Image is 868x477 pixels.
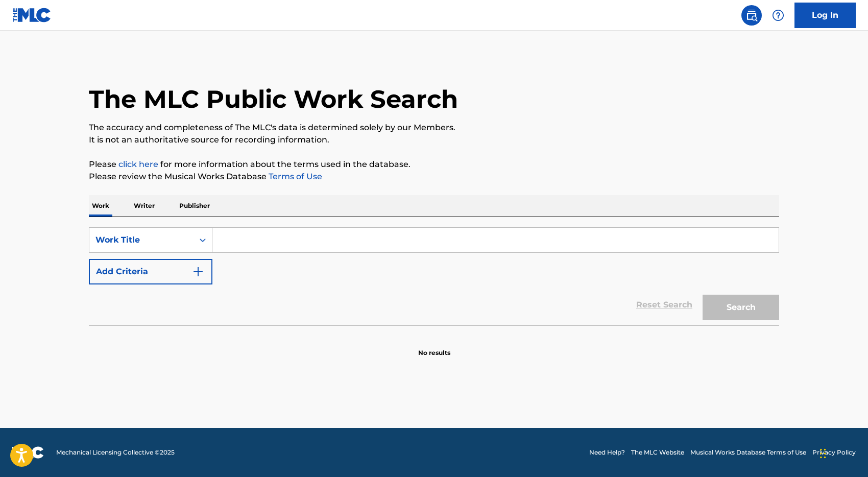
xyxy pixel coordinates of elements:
[817,428,868,477] iframe: Chat Widget
[589,448,625,457] a: Need Help?
[89,227,779,325] form: Search Form
[267,172,322,181] a: Terms of Use
[418,336,450,357] p: No results
[772,9,784,21] img: help
[89,84,458,114] h1: The MLC Public Work Search
[89,171,779,183] p: Please review the Musical Works Database
[690,448,806,457] a: Musical Works Database Terms of Use
[768,5,788,26] div: Help
[131,195,158,217] p: Writer
[820,438,826,469] div: Drag
[89,195,112,217] p: Work
[812,448,856,457] a: Privacy Policy
[56,448,175,457] span: Mechanical Licensing Collective © 2025
[176,195,213,217] p: Publisher
[89,259,212,284] button: Add Criteria
[745,9,758,21] img: search
[118,159,158,169] a: click here
[95,234,187,246] div: Work Title
[89,122,779,134] p: The accuracy and completeness of The MLC's data is determined solely by our Members.
[89,158,779,171] p: Please for more information about the terms used in the database.
[631,448,684,457] a: The MLC Website
[12,446,44,459] img: logo
[794,3,856,28] a: Log In
[12,8,52,22] img: MLC Logo
[192,266,204,278] img: 9d2ae6d4665cec9f34b9.svg
[89,134,779,146] p: It is not an authoritative source for recording information.
[741,5,762,26] a: Public Search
